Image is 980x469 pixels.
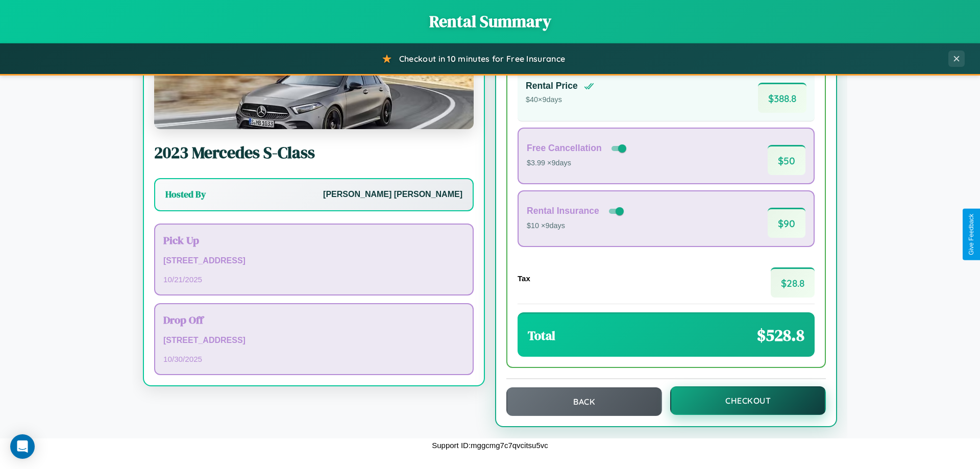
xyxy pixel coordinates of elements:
[768,208,805,238] span: $ 90
[163,352,464,366] p: 10 / 30 / 2025
[968,214,975,255] div: Give Feedback
[518,274,530,283] h4: Tax
[768,145,805,175] span: $ 50
[165,188,206,201] h3: Hosted By
[506,387,662,416] button: Back
[154,141,474,164] h2: 2023 Mercedes S-Class
[323,187,462,202] p: [PERSON_NAME] [PERSON_NAME]
[10,10,970,33] h1: Rental Summary
[670,386,826,415] button: Checkout
[163,233,464,248] h3: Pick Up
[399,54,565,64] span: Checkout in 10 minutes for Free Insurance
[526,81,578,91] h4: Rental Price
[163,333,464,348] p: [STREET_ADDRESS]
[527,157,628,170] p: $3.99 × 9 days
[758,83,806,113] span: $ 388.8
[527,206,599,216] h4: Rental Insurance
[757,324,804,347] span: $ 528.8
[163,254,464,268] p: [STREET_ADDRESS]
[528,327,555,344] h3: Total
[432,438,548,452] p: Support ID: mggcmg7c7qvcitsu5vc
[527,143,602,154] h4: Free Cancellation
[163,273,464,286] p: 10 / 21 / 2025
[526,93,594,107] p: $ 40 × 9 days
[771,267,815,298] span: $ 28.8
[154,27,474,129] img: Mercedes S-Class
[163,312,464,327] h3: Drop Off
[527,219,626,233] p: $10 × 9 days
[10,434,35,459] div: Open Intercom Messenger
